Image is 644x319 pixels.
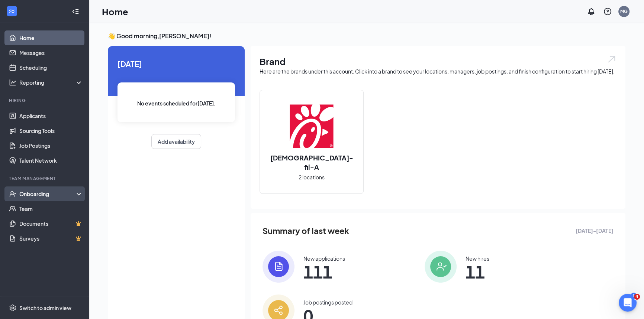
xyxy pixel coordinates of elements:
span: 11 [466,265,489,279]
a: Team [19,201,83,216]
h2: [DEMOGRAPHIC_DATA]-fil-A [260,153,363,172]
div: MG [620,8,628,14]
svg: WorkstreamLogo [8,7,16,15]
svg: Notifications [587,7,596,16]
a: Scheduling [19,60,83,75]
button: Add availability [151,134,201,149]
span: 2 locations [299,173,325,181]
a: Applicants [19,108,83,123]
img: icon [263,251,294,283]
span: 111 [303,265,345,279]
div: Here are the brands under this account. Click into a brand to see your locations, managers, job p... [260,68,616,75]
img: Chick-fil-A [288,102,335,150]
div: Job postings posted [303,299,352,306]
span: 4 [634,294,640,300]
img: icon [425,251,457,283]
a: Job Postings [19,138,83,153]
a: DocumentsCrown [19,216,83,231]
div: New hires [466,255,489,262]
div: Reporting [19,79,83,86]
span: No events scheduled for [DATE] . [137,99,216,107]
span: Summary of last week [263,224,349,237]
div: Switch to admin view [19,304,71,312]
div: Onboarding [19,190,77,198]
a: Sourcing Tools [19,123,83,138]
span: [DATE] - [DATE] [576,227,614,235]
div: 1 [631,293,637,299]
svg: Settings [9,304,16,312]
svg: Analysis [9,79,16,86]
div: Team Management [9,175,81,182]
a: Talent Network [19,153,83,168]
svg: QuestionInfo [603,7,612,16]
h1: Home [102,5,128,18]
div: New applications [303,255,345,262]
img: open.6027fd2a22e1237b5b06.svg [607,55,616,64]
div: Hiring [9,97,81,104]
svg: Collapse [72,8,79,15]
h3: 👋 Good morning, [PERSON_NAME] ! [108,32,625,40]
h1: Brand [260,55,616,68]
svg: UserCheck [9,190,16,198]
iframe: Intercom live chat [619,294,637,312]
span: [DATE] [117,58,235,69]
a: Messages [19,45,83,60]
a: Home [19,30,83,45]
a: SurveysCrown [19,231,83,246]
